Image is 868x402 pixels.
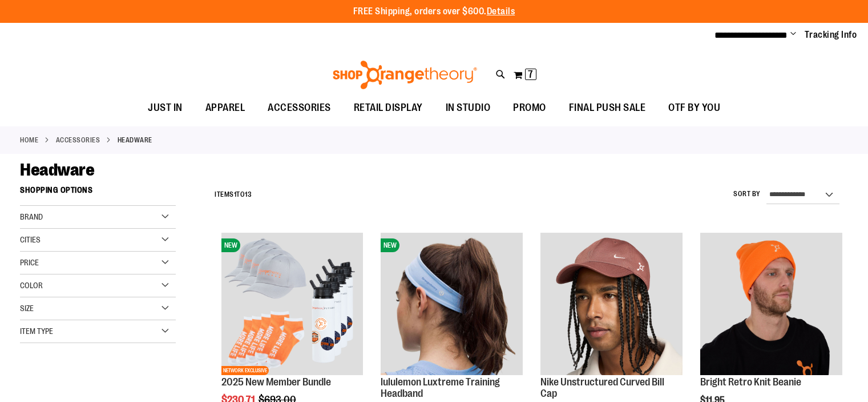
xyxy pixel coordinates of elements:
a: 2025 New Member Bundle [221,376,331,388]
span: NEW [381,238,399,252]
button: Account menu [790,29,796,41]
a: IN STUDIO [434,95,502,121]
span: Brand [20,212,43,221]
span: NETWORK EXCLUSIVE [221,366,269,375]
a: lululemon Luxtreme Training Headband [381,376,500,399]
span: Size [20,304,34,313]
a: APPAREL [194,95,257,121]
span: Headware [20,160,94,180]
a: Details [487,6,515,17]
label: Sort By [733,189,761,199]
span: IN STUDIO [446,95,491,121]
a: Tracking Info [805,29,857,41]
span: OTF BY YOU [668,95,720,121]
img: Nike Unstructured Curved Bill Cap [540,233,683,375]
span: NEW [221,238,240,252]
a: Bright Retro Knit Beanie [700,376,801,388]
a: ACCESSORIES [256,95,342,121]
span: 13 [245,190,252,198]
span: Price [20,258,39,267]
span: Cities [20,235,41,244]
span: Color [20,281,43,290]
span: ACCESSORIES [268,95,331,121]
a: 2025 New Member BundleNEWNETWORK EXCLUSIVE [221,233,364,377]
a: RETAIL DISPLAY [342,95,434,121]
strong: Headware [118,135,152,145]
a: Nike Unstructured Curved Bill Cap [540,233,683,377]
img: Shop Orangetheory [331,61,479,89]
span: RETAIL DISPLAY [354,95,423,121]
img: Bright Retro Knit Beanie [700,233,842,375]
strong: Shopping Options [20,180,176,206]
a: Home [20,135,38,145]
a: ACCESSORIES [56,135,100,145]
a: PROMO [502,95,558,121]
a: OTF BY YOU [657,95,732,121]
a: JUST IN [136,95,194,121]
a: lululemon Luxtreme Training HeadbandNEW [381,233,523,377]
p: FREE Shipping, orders over $600. [353,5,515,18]
h2: Items to [215,186,252,204]
a: FINAL PUSH SALE [558,95,657,121]
span: FINAL PUSH SALE [569,95,646,121]
img: 2025 New Member Bundle [221,233,364,375]
span: PROMO [513,95,546,121]
span: JUST IN [148,95,183,121]
span: Item Type [20,327,53,336]
a: Nike Unstructured Curved Bill Cap [540,376,664,399]
a: Bright Retro Knit Beanie [700,233,842,377]
span: 7 [528,69,533,80]
span: APPAREL [205,95,245,121]
span: 1 [234,190,237,198]
img: lululemon Luxtreme Training Headband [381,233,523,375]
